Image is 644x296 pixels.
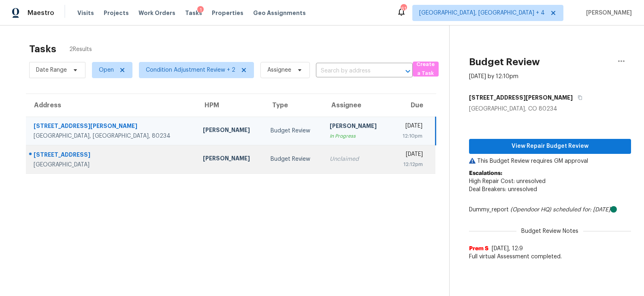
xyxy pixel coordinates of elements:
div: Dummy_report [469,206,631,214]
b: Escalations: [469,170,502,176]
i: scheduled for: [DATE] [553,207,610,213]
div: [STREET_ADDRESS] [34,151,190,161]
div: [STREET_ADDRESS][PERSON_NAME] [34,122,190,132]
span: Full virtual Assessment completed. [469,253,631,261]
div: [PERSON_NAME] [203,126,258,136]
th: Type [264,94,324,117]
h2: Budget Review [469,58,540,66]
span: Create a Task [417,60,435,79]
h5: [STREET_ADDRESS][PERSON_NAME] [469,94,573,102]
span: Visits [77,9,94,17]
div: [GEOGRAPHIC_DATA] [34,161,190,169]
button: Create a Task [413,62,439,77]
span: Condition Adjustment Review + 2 [146,66,235,74]
button: View Repair Budget Review [469,139,631,154]
span: Assignee [267,66,291,74]
span: High Repair Cost: unresolved [469,179,546,184]
span: 2 Results [69,45,92,53]
button: Copy Address [573,90,584,105]
span: Maestro [28,9,54,17]
div: [DATE] [397,150,423,160]
span: [PERSON_NAME] [583,9,632,17]
i: (Opendoor HQ) [510,207,551,213]
span: Properties [212,9,243,17]
span: [DATE], 12:9 [492,246,523,251]
th: HPM [196,94,264,117]
span: Projects [104,9,129,17]
th: Assignee [323,94,391,117]
span: [GEOGRAPHIC_DATA], [GEOGRAPHIC_DATA] + 4 [419,9,545,17]
span: Budget Review Notes [516,227,583,235]
span: Prem S [469,245,488,253]
div: 12:12pm [397,160,423,168]
span: Deal Breakers: unresolved [469,187,537,192]
p: This Budget Review requires GM approval [469,157,631,165]
div: [DATE] [397,122,422,132]
th: Address [26,94,196,117]
span: Open [99,66,114,74]
div: Unclaimed [330,155,384,163]
div: In Progress [330,132,384,140]
div: Budget Review [271,155,317,163]
span: View Repair Budget Review [476,141,625,151]
button: Open [402,66,414,77]
h2: Tasks [29,45,56,53]
div: [GEOGRAPHIC_DATA], CO 80234 [469,105,631,113]
span: Date Range [36,66,67,74]
div: [PERSON_NAME] [203,154,258,164]
div: 12:10pm [397,132,422,140]
div: [DATE] by 12:10pm [469,72,518,81]
div: [PERSON_NAME] [330,122,384,132]
th: Due [391,94,435,117]
div: [GEOGRAPHIC_DATA], [GEOGRAPHIC_DATA], 80234 [34,132,190,140]
div: 61 [401,5,406,13]
div: 1 [197,6,204,14]
input: Search by address [316,65,390,77]
span: Work Orders [139,9,175,17]
span: Geo Assignments [253,9,306,17]
span: Tasks [185,10,202,16]
div: Budget Review [271,127,317,135]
